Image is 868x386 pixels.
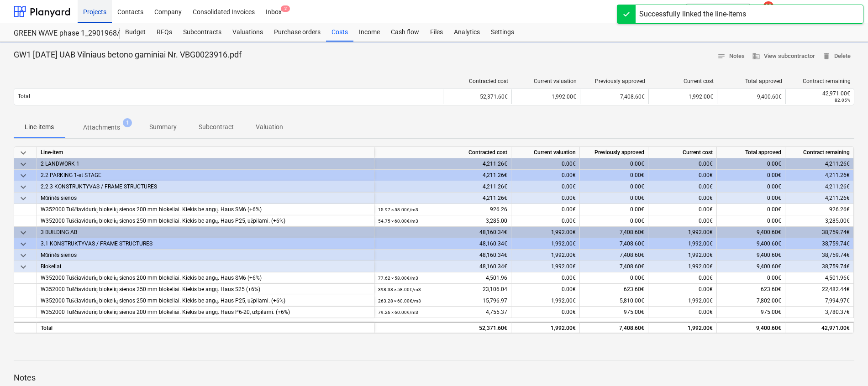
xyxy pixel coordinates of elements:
div: 0.00€ [717,181,785,193]
span: keyboard_arrow_down [18,170,29,181]
div: 7,408.60€ [580,322,648,333]
div: 3,285.00 [378,215,507,227]
span: notes [717,52,726,60]
span: W352000 Tuščiavidurių blokelių sienos 250 mm blokeliai. Kiekis be angų. Haus S25 (+6%) [41,286,260,292]
div: 0.00€ [648,158,717,170]
div: 22,482.44€ [789,284,850,295]
span: 975.00€ [761,309,781,315]
div: 42,971.00€ [789,90,850,97]
span: 3 BUILDING AB [41,229,77,235]
span: Notes [717,51,745,62]
span: keyboard_arrow_down [18,250,29,261]
div: Contract remaining [789,78,851,84]
span: 2.2.3 KONSTRUKTYVAS / FRAME STRUCTURES [41,183,157,190]
div: 0.00€ [717,170,785,181]
div: 38,759.74€ [785,261,854,272]
a: RFQs [151,23,178,42]
div: 42,971.00€ [789,323,850,334]
p: Line-items [25,122,54,132]
div: 4,755.37 [378,307,507,318]
div: 4,211.26€ [374,170,511,181]
span: 0.00€ [767,218,781,224]
div: 4,501.96 [378,272,507,284]
span: Mūrinės sienos [41,195,77,201]
span: keyboard_arrow_down [18,239,29,250]
p: GW1 [DATE] UAB Vilniaus betono gaminiai Nr. VBG0023916.pdf [14,49,242,60]
span: keyboard_arrow_down [18,193,29,204]
div: 0.00€ [511,204,580,215]
div: 0.00€ [580,215,648,227]
div: Current cost [652,78,714,84]
div: 1,992.00€ [648,295,717,307]
span: 3.1 KONSTRUKTYVAS / FRAME STRUCTURES [41,240,153,247]
div: 1,992.00€ [511,322,580,333]
div: 0.00€ [580,170,648,181]
div: 623.60€ [580,284,648,295]
small: 77.62 × 58.00€ / m3 [378,276,418,281]
div: 1,992.00€ [648,261,717,272]
div: 38,759.74€ [785,227,854,238]
span: W352000 Tuščiavidurių blokelių sienos 200 mm blokeliai. Kiekis be angų. Haus P6-20, užpilami. (+6%) [41,309,290,315]
div: Total approved [721,78,782,84]
div: 1,992.00€ [511,261,580,272]
small: 263.28 × 60.00€ / m3 [378,298,421,303]
div: 1,992.00€ [511,250,580,261]
span: keyboard_arrow_down [18,261,29,272]
div: 7,408.60€ [580,261,648,272]
div: 4,501.96€ [789,272,850,284]
div: 3,285.00€ [789,215,850,227]
div: 0.00€ [511,307,580,318]
div: 7,408.60€ [580,238,648,250]
div: Previously approved [584,78,645,84]
div: 4,211.26€ [374,193,511,204]
div: 4,211.26€ [785,181,854,193]
a: Analytics [448,23,485,42]
p: Summary [149,122,177,132]
div: 23,106.04 [378,284,507,295]
div: 52,371.60€ [443,89,511,104]
div: Contracted cost [447,78,508,84]
div: Current valuation [511,147,580,158]
span: W352000 Tuščiavidurių blokelių sienos 250 mm blokeliai. Kiekis be angų. Haus P25, užpilami. (+6%) [41,297,285,304]
span: 1 [123,118,132,127]
div: 9,400.60€ [717,238,785,250]
div: 1,992.00€ [648,238,717,250]
div: 0.00€ [717,158,785,170]
div: 48,160.34€ [374,238,511,250]
div: 926.26 [378,204,507,215]
div: 0.00€ [717,193,785,204]
div: Line-item [37,147,374,158]
div: Previously approved [580,147,648,158]
div: Contract remaining [785,147,854,158]
button: Notes [714,49,748,63]
small: 398.38 × 58.00€ / m3 [378,287,421,292]
div: 48,160.34€ [374,261,511,272]
div: 4,211.26€ [785,193,854,204]
span: Mūrinės sienos [41,252,77,258]
a: Income [353,23,385,42]
small: 54.75 × 60.00€ / m3 [378,219,418,224]
small: 82.05% [835,98,850,103]
div: Contracted cost [374,147,511,158]
div: Total approved [717,147,785,158]
span: business [752,52,760,60]
div: 7,408.60€ [580,89,648,104]
a: Budget [120,23,151,42]
div: 0.00€ [580,204,648,215]
a: Valuations [227,23,268,42]
div: 38,759.74€ [785,238,854,250]
small: 79.26 × 60.00€ / m3 [378,310,418,315]
span: W352000 Tuščiavidurių blokelių sienos 200 mm blokeliai. Kiekis be angų. Haus SM6 (+6%) [41,275,262,281]
div: Settings [485,23,520,42]
div: Files [425,23,448,42]
div: Successfully linked the line-items [639,9,746,20]
div: 1,992.00€ [511,295,580,307]
button: Delete [819,49,854,63]
div: 1,992.00€ [648,250,717,261]
div: 0.00€ [511,158,580,170]
a: Purchase orders [268,23,326,42]
div: 0.00€ [648,170,717,181]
